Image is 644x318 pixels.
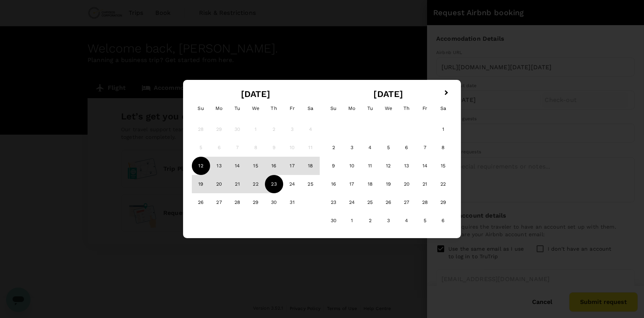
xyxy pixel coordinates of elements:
[324,138,343,157] div: Choose Sunday, November 2nd, 2025
[247,99,265,118] div: Wednesday
[416,175,434,193] div: Choose Friday, November 21st, 2025
[361,99,379,118] div: Tuesday
[379,211,397,230] div: Choose Wednesday, December 3rd, 2025
[361,157,379,175] div: Choose Tuesday, November 11th, 2025
[210,99,228,118] div: Monday
[210,175,228,193] div: Choose Monday, October 20th, 2025
[416,193,434,211] div: Choose Friday, November 28th, 2025
[361,211,379,230] div: Choose Tuesday, December 2nd, 2025
[416,99,434,118] div: Friday
[379,175,397,193] div: Choose Wednesday, November 19th, 2025
[247,138,265,157] div: Not available Wednesday, October 8th, 2025
[343,211,361,230] div: Choose Monday, December 1st, 2025
[361,138,379,157] div: Choose Tuesday, November 4th, 2025
[434,99,452,118] div: Saturday
[210,138,228,157] div: Not available Monday, October 6th, 2025
[324,120,452,230] div: Month November, 2025
[416,138,434,157] div: Choose Friday, November 7th, 2025
[361,193,379,211] div: Choose Tuesday, November 25th, 2025
[397,211,416,230] div: Choose Thursday, December 4th, 2025
[301,138,320,157] div: Not available Saturday, October 11th, 2025
[265,157,283,175] div: Choose Thursday, October 16th, 2025
[301,175,320,193] div: Choose Saturday, October 25th, 2025
[210,157,228,175] div: Choose Monday, October 13th, 2025
[247,175,265,193] div: Choose Wednesday, October 22nd, 2025
[434,157,452,175] div: Choose Saturday, November 15th, 2025
[283,99,301,118] div: Friday
[397,99,416,118] div: Thursday
[192,120,210,138] div: Not available Sunday, September 28th, 2025
[416,211,434,230] div: Choose Friday, December 5th, 2025
[247,193,265,211] div: Choose Wednesday, October 29th, 2025
[247,120,265,138] div: Not available Wednesday, October 1st, 2025
[343,138,361,157] div: Choose Monday, November 3rd, 2025
[283,138,301,157] div: Not available Friday, October 10th, 2025
[434,211,452,230] div: Choose Saturday, December 6th, 2025
[265,99,283,118] div: Thursday
[228,175,247,193] div: Choose Tuesday, October 21st, 2025
[228,193,247,211] div: Choose Tuesday, October 28th, 2025
[192,157,210,175] div: Not available Sunday, October 12th, 2025
[228,120,247,138] div: Not available Tuesday, September 30th, 2025
[397,175,416,193] div: Choose Thursday, November 20th, 2025
[228,138,247,157] div: Not available Tuesday, October 7th, 2025
[283,175,301,193] div: Choose Friday, October 24th, 2025
[192,175,210,193] div: Choose Sunday, October 19th, 2025
[301,99,320,118] div: Saturday
[210,193,228,211] div: Choose Monday, October 27th, 2025
[434,120,452,138] div: Choose Saturday, November 1st, 2025
[379,99,397,118] div: Wednesday
[397,157,416,175] div: Choose Thursday, November 13th, 2025
[434,193,452,211] div: Choose Saturday, November 29th, 2025
[434,175,452,193] div: Choose Saturday, November 22nd, 2025
[283,193,301,211] div: Choose Friday, October 31st, 2025
[397,138,416,157] div: Choose Thursday, November 6th, 2025
[324,99,343,118] div: Sunday
[265,193,283,211] div: Choose Thursday, October 30th, 2025
[301,157,320,175] div: Choose Saturday, October 18th, 2025
[324,175,343,193] div: Choose Sunday, November 16th, 2025
[192,120,320,211] div: Month October, 2025
[301,120,320,138] div: Not available Saturday, October 4th, 2025
[192,99,210,118] div: Sunday
[343,175,361,193] div: Choose Monday, November 17th, 2025
[416,157,434,175] div: Choose Friday, November 14th, 2025
[228,157,247,175] div: Choose Tuesday, October 14th, 2025
[283,120,301,138] div: Not available Friday, October 3rd, 2025
[379,157,397,175] div: Choose Wednesday, November 12th, 2025
[324,157,343,175] div: Choose Sunday, November 9th, 2025
[192,138,210,157] div: Not available Sunday, October 5th, 2025
[397,193,416,211] div: Choose Thursday, November 27th, 2025
[343,157,361,175] div: Choose Monday, November 10th, 2025
[343,193,361,211] div: Choose Monday, November 24th, 2025
[192,193,210,211] div: Choose Sunday, October 26th, 2025
[189,89,322,99] h2: [DATE]
[265,175,283,193] div: Choose Thursday, October 23rd, 2025
[283,157,301,175] div: Choose Friday, October 17th, 2025
[379,193,397,211] div: Choose Wednesday, November 26th, 2025
[434,138,452,157] div: Choose Saturday, November 8th, 2025
[265,138,283,157] div: Not available Thursday, October 9th, 2025
[379,138,397,157] div: Choose Wednesday, November 5th, 2025
[343,99,361,118] div: Monday
[361,175,379,193] div: Choose Tuesday, November 18th, 2025
[228,99,247,118] div: Tuesday
[265,120,283,138] div: Not available Thursday, October 2nd, 2025
[322,89,455,99] h2: [DATE]
[324,211,343,230] div: Choose Sunday, November 30th, 2025
[441,87,453,99] button: Next Month
[210,120,228,138] div: Not available Monday, September 29th, 2025
[247,157,265,175] div: Choose Wednesday, October 15th, 2025
[324,193,343,211] div: Choose Sunday, November 23rd, 2025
